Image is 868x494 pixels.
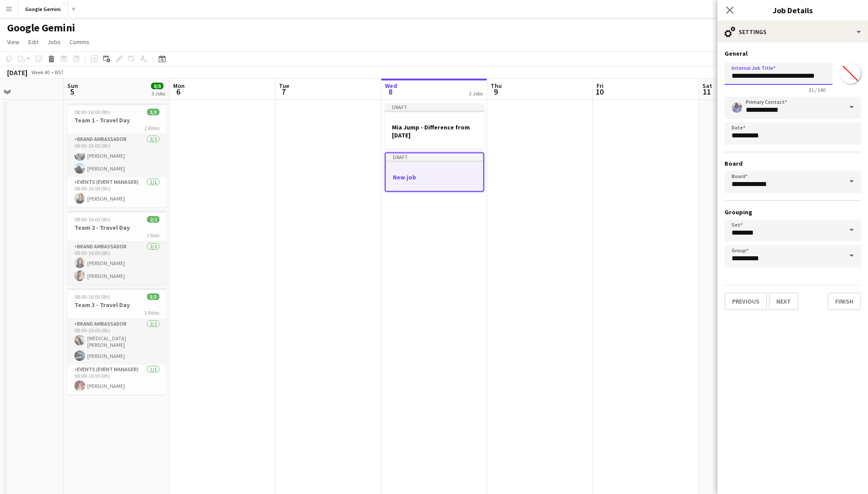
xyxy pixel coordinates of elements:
[725,160,861,167] h3: Board
[7,68,27,77] div: [DATE]
[74,293,110,300] span: 08:00-16:00 (8h)
[802,87,833,93] span: 31 / 140
[29,69,51,76] span: Week 40
[74,216,110,223] span: 08:00-16:00 (8h)
[18,0,68,18] button: Google Gemini
[74,109,110,115] span: 08:00-16:00 (8h)
[147,109,159,115] span: 3/3
[66,87,78,97] span: 5
[7,38,19,46] span: View
[67,103,167,207] app-job-card: 08:00-16:00 (8h)3/3Team 1 - Travel Day2 RolesBrand Ambassador2/208:00-16:00 (8h)[PERSON_NAME][PER...
[595,87,604,97] span: 10
[47,38,61,46] span: Jobs
[385,103,484,149] app-job-card: DraftMia Jump - Difference from [DATE]
[491,82,502,90] span: Thu
[55,69,64,76] div: BST
[384,87,397,97] span: 8
[67,82,78,90] span: Sun
[173,82,185,90] span: Mon
[67,301,167,309] h3: Team 3 - Travel Day
[385,82,397,90] span: Wed
[469,90,483,97] div: 2 Jobs
[702,82,712,90] span: Sat
[597,82,604,90] span: Fri
[725,49,861,57] h3: General
[717,4,868,16] h3: Job Details
[385,152,484,192] app-job-card: DraftNew job
[172,87,185,97] span: 6
[147,232,159,239] span: 1 Role
[67,211,167,285] app-job-card: 08:00-16:00 (8h)2/2Team 2 - Travel Day1 RoleBrand Ambassador2/208:00-16:00 (8h)[PERSON_NAME][PERS...
[144,125,159,131] span: 2 Roles
[725,208,861,216] h3: Grouping
[44,36,64,48] a: Jobs
[67,177,167,207] app-card-role: Events (Event Manager)1/108:00-16:00 (8h)[PERSON_NAME]
[489,87,502,97] span: 9
[66,36,93,48] a: Comms
[385,123,484,139] h3: Mia Jump - Difference from [DATE]
[385,103,484,110] div: Draft
[828,293,861,310] button: Finish
[70,38,89,46] span: Comms
[25,36,42,48] a: Edit
[151,90,165,97] div: 3 Jobs
[278,87,289,97] span: 7
[67,319,167,365] app-card-role: Brand Ambassador2/208:00-16:00 (8h)[MEDICAL_DATA][PERSON_NAME][PERSON_NAME]
[67,365,167,395] app-card-role: Events (Event Manager)1/108:00-16:00 (8h)[PERSON_NAME]
[67,224,167,232] h3: Team 2 - Travel Day
[144,309,159,316] span: 2 Roles
[701,87,712,97] span: 11
[67,116,167,124] h3: Team 1 - Travel Day
[28,38,39,46] span: Edit
[7,21,75,34] h1: Google Gemini
[386,153,483,160] div: Draft
[725,293,767,310] button: Previous
[147,216,159,223] span: 2/2
[67,242,167,285] app-card-role: Brand Ambassador2/208:00-16:00 (8h)[PERSON_NAME][PERSON_NAME]
[67,134,167,177] app-card-role: Brand Ambassador2/208:00-16:00 (8h)[PERSON_NAME][PERSON_NAME]
[4,36,23,48] a: View
[717,21,868,42] div: Settings
[386,173,483,181] h3: New job
[769,293,798,310] button: Next
[151,83,163,89] span: 8/8
[279,82,289,90] span: Tue
[67,288,167,395] app-job-card: 08:00-16:00 (8h)3/3Team 3 - Travel Day2 RolesBrand Ambassador2/208:00-16:00 (8h)[MEDICAL_DATA][PE...
[147,293,159,300] span: 3/3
